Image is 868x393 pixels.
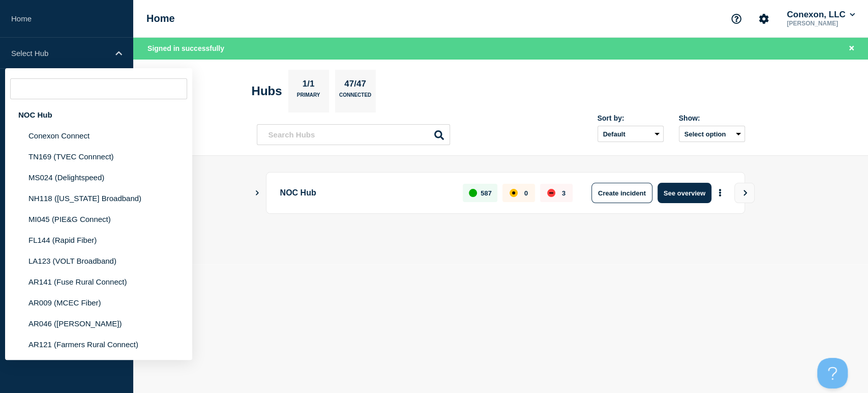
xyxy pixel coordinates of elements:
[257,124,450,145] input: Search Hubs
[785,20,857,27] p: [PERSON_NAME]
[297,92,320,103] p: Primary
[5,271,192,292] li: AR141 (Fuse Rural Connect)
[252,84,282,98] h2: Hubs
[11,49,109,58] p: Select Hub
[5,334,192,355] li: AR121 (Farmers Rural Connect)
[562,189,565,197] p: 3
[298,79,318,92] p: 1/1
[255,189,260,197] button: Show Connected Hubs
[5,230,192,250] li: FL144 (Rapid Fiber)
[147,44,224,52] span: Signed in successfully
[679,114,745,122] div: Show:
[5,146,192,167] li: TN169 (TVEC Connnect)
[146,13,175,24] h1: Home
[469,189,477,197] div: up
[591,183,652,203] button: Create incident
[547,189,555,197] div: down
[597,126,664,142] select: Sort by
[657,183,711,203] button: See overview
[726,8,747,30] button: Support
[5,313,192,334] li: AR046 ([PERSON_NAME])
[845,43,858,54] button: Close banner
[524,189,528,197] p: 0
[5,167,192,188] li: MS024 (Delightspeed)
[5,104,192,125] div: NOC Hub
[339,92,371,103] p: Connected
[785,10,857,20] button: Conexon, LLC
[597,114,664,122] div: Sort by:
[734,183,755,203] button: View
[5,125,192,146] li: Conexon Connect
[5,209,192,230] li: MI045 (PIE&G Connect)
[341,79,370,92] p: 47/47
[481,189,492,197] p: 587
[817,358,848,388] iframe: Help Scout Beacon - Open
[5,188,192,209] li: NH118 ([US_STATE] Broadband)
[5,292,192,313] li: AR009 (MCEC Fiber)
[713,184,727,203] button: More actions
[753,8,774,30] button: Account settings
[679,126,745,142] button: Select option
[510,189,518,197] div: affected
[5,250,192,271] li: LA123 (VOLT Broadband)
[280,183,452,203] p: NOC Hub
